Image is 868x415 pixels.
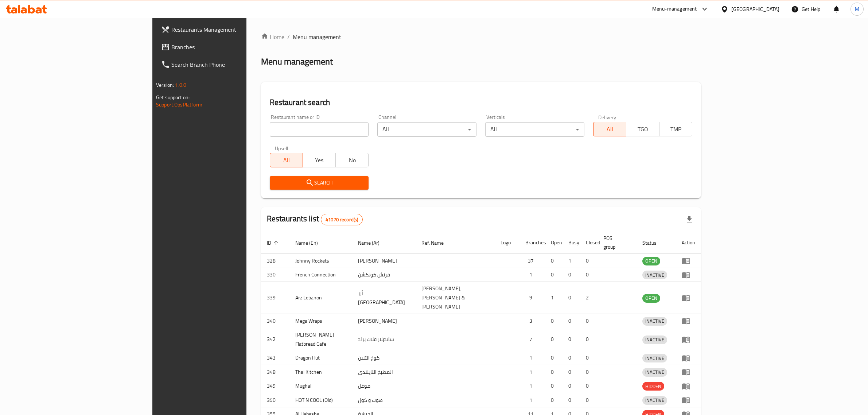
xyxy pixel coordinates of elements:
[519,268,545,282] td: 1
[563,268,580,282] td: 0
[293,32,341,41] span: Menu management
[495,232,519,254] th: Logo
[580,282,598,314] td: 2
[545,328,563,351] td: 0
[659,122,692,136] button: TMP
[545,254,563,268] td: 0
[580,232,598,254] th: Closed
[352,365,416,379] td: المطبخ التايلندى
[352,268,416,282] td: فرنش كونكشن
[563,379,580,393] td: 0
[580,393,598,407] td: 0
[273,155,300,166] span: All
[289,379,353,393] td: Mughal
[642,271,667,279] div: INACTIVE
[352,254,416,268] td: [PERSON_NAME]
[642,368,667,376] span: INACTIVE
[603,234,628,251] span: POS group
[352,351,416,365] td: كوخ التنين
[580,379,598,393] td: 0
[642,354,667,362] div: INACTIVE
[519,254,545,268] td: 37
[335,153,369,167] button: No
[642,382,664,391] div: HIDDEN
[416,282,495,314] td: [PERSON_NAME],[PERSON_NAME] & [PERSON_NAME]
[289,328,353,351] td: [PERSON_NAME] Flatbread Cafe
[580,314,598,328] td: 0
[642,396,667,404] span: INACTIVE
[682,382,695,391] div: Menu
[289,365,353,379] td: Thai Kitchen
[682,368,695,376] div: Menu
[682,354,695,362] div: Menu
[563,254,580,268] td: 1
[642,382,664,391] span: HIDDEN
[545,232,563,254] th: Open
[270,122,369,137] input: Search for restaurant name or ID..
[156,100,202,109] a: Support.OpsPlatform
[642,336,667,344] span: INACTIVE
[275,146,288,151] label: Upsell
[580,351,598,365] td: 0
[563,351,580,365] td: 0
[563,328,580,351] td: 0
[306,155,333,166] span: Yes
[289,254,353,268] td: Johnny Rockets
[352,282,416,314] td: أرز [GEOGRAPHIC_DATA]
[545,393,563,407] td: 0
[519,232,545,254] th: Branches
[519,328,545,351] td: 7
[682,256,695,265] div: Menu
[642,238,666,247] span: Status
[642,354,667,362] span: INACTIVE
[642,271,667,279] span: INACTIVE
[545,314,563,328] td: 0
[171,60,292,69] span: Search Branch Phone
[155,21,297,38] a: Restaurants Management
[303,153,336,167] button: Yes
[731,5,779,13] div: [GEOGRAPHIC_DATA]
[352,328,416,351] td: سانديلاز فلات براد
[682,271,695,279] div: Menu
[563,282,580,314] td: 0
[626,122,659,136] button: TGO
[519,351,545,365] td: 1
[267,238,281,247] span: ID
[598,115,616,120] label: Delivery
[421,238,453,247] span: Ref. Name
[682,294,695,302] div: Menu
[681,211,698,228] div: Export file
[295,238,327,247] span: Name (En)
[171,25,292,34] span: Restaurants Management
[270,153,303,167] button: All
[519,365,545,379] td: 1
[682,396,695,404] div: Menu
[593,122,626,136] button: All
[563,393,580,407] td: 0
[662,124,689,135] span: TMP
[642,317,667,325] span: INACTIVE
[580,254,598,268] td: 0
[289,314,353,328] td: Mega Wraps
[276,178,363,187] span: Search
[171,43,292,51] span: Branches
[545,282,563,314] td: 1
[352,314,416,328] td: [PERSON_NAME]
[289,282,353,314] td: Arz Lebanon
[261,32,701,41] nav: breadcrumb
[563,314,580,328] td: 0
[563,365,580,379] td: 0
[270,176,369,190] button: Search
[682,317,695,325] div: Menu
[642,257,660,265] span: OPEN
[642,396,667,405] div: INACTIVE
[155,38,297,56] a: Branches
[580,268,598,282] td: 0
[289,351,353,365] td: Dragon Hut
[289,268,353,282] td: French Connection
[339,155,366,166] span: No
[580,328,598,351] td: 0
[580,365,598,379] td: 0
[519,282,545,314] td: 9
[270,97,692,108] h2: Restaurant search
